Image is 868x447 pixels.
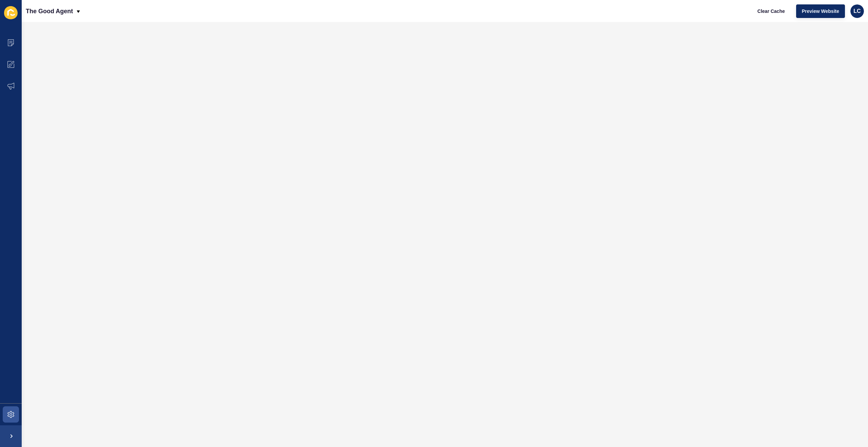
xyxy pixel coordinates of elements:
[752,4,791,18] button: Clear Cache
[796,4,845,18] button: Preview Website
[757,8,785,15] span: Clear Cache
[802,8,839,15] span: Preview Website
[26,3,73,20] p: The Good Agent
[853,8,861,15] span: LC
